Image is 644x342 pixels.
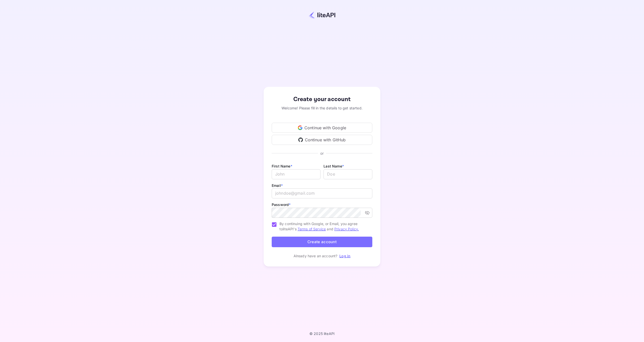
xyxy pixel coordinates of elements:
[272,169,320,179] input: John
[324,164,344,168] label: Last Name
[339,254,350,258] a: Log in
[298,227,326,231] a: Terms of Service
[272,237,372,247] button: Create account
[309,331,335,336] p: © 2025 liteAPI
[272,135,372,145] div: Continue with GitHub
[324,169,372,179] input: Doe
[272,164,292,168] label: First Name
[279,221,368,232] span: By continuing with Google, or Email, you agree to liteAPI's and
[309,11,335,19] img: liteapi
[272,123,372,133] div: Continue with Google
[272,95,372,104] div: Create your account
[272,202,291,207] label: Password
[272,105,372,111] div: Welcome! Please fill in the details to get started.
[272,183,283,188] label: Email
[334,227,359,231] a: Privacy Policy.
[272,188,372,198] input: johndoe@gmail.com
[294,253,338,259] p: Already have an account?
[363,208,372,217] button: toggle password visibility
